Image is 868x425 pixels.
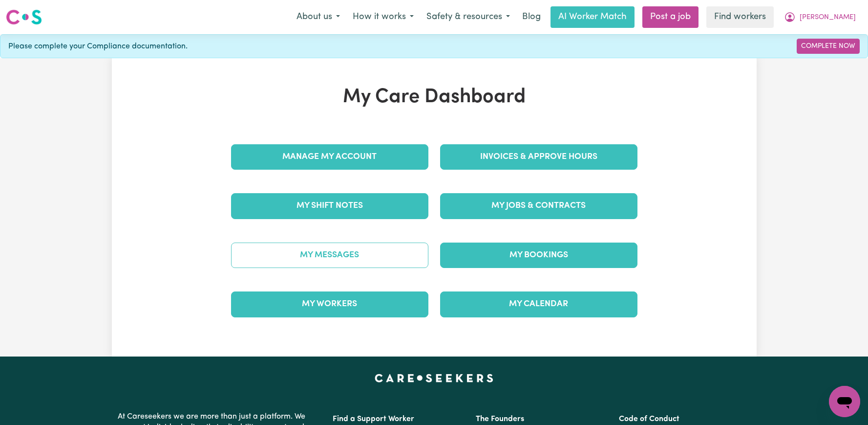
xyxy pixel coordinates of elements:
a: My Workers [231,291,428,317]
a: Careseekers logo [6,6,42,28]
a: My Bookings [440,243,637,268]
a: Blog [516,6,547,28]
a: Find workers [706,6,774,28]
button: My Account [778,7,862,27]
a: Manage My Account [231,144,428,170]
a: The Founders [476,415,524,423]
button: Safety & resources [420,7,516,27]
button: About us [290,7,346,27]
img: Careseekers logo [6,8,42,26]
a: AI Worker Match [550,6,635,28]
a: Invoices & Approve Hours [440,144,637,170]
a: My Shift Notes [231,193,428,219]
a: My Calendar [440,291,637,317]
button: How it works [346,7,420,27]
h1: My Care Dashboard [225,86,643,109]
a: My Messages [231,243,428,268]
iframe: Button to launch messaging window [829,386,860,417]
a: My Jobs & Contracts [440,193,637,219]
span: Please complete your Compliance documentation. [8,41,188,52]
a: Find a Support Worker [333,415,414,423]
a: Careseekers home page [375,374,493,382]
span: [PERSON_NAME] [800,12,856,23]
a: Post a job [642,6,699,28]
a: Complete Now [797,39,860,54]
a: Code of Conduct [619,415,679,423]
